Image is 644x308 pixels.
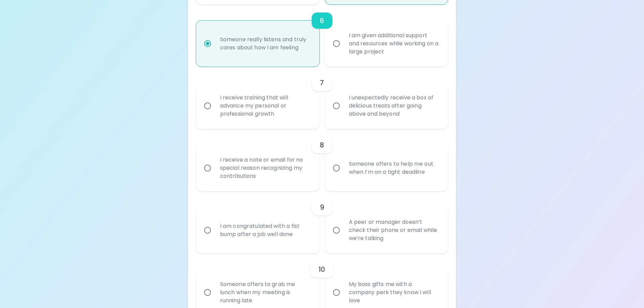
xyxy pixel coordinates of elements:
h6: 10 [318,264,325,275]
h6: 9 [320,202,324,213]
div: choice-group-check [196,129,448,191]
h6: 7 [320,77,324,88]
div: I am given additional support and resources while working on a large project [343,23,445,64]
div: A peer or manager doesn’t check their phone or email while we’re talking [343,210,445,251]
div: I receive a note or email for no special reason recognizing my contributions [215,148,316,188]
div: choice-group-check [196,4,448,67]
div: Someone offers to help me out when I’m on a tight deadline [343,152,445,184]
div: I am congratulated with a fist bump after a job well done [215,214,316,246]
h6: 6 [320,15,324,26]
div: choice-group-check [196,191,448,253]
div: I receive training that will advance my personal or professional growth [215,86,316,126]
div: I unexpectedly receive a box of delicious treats after going above and beyond [343,86,445,126]
div: choice-group-check [196,67,448,129]
h6: 8 [320,140,324,150]
div: Someone really listens and truly cares about how I am feeling [215,27,316,60]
